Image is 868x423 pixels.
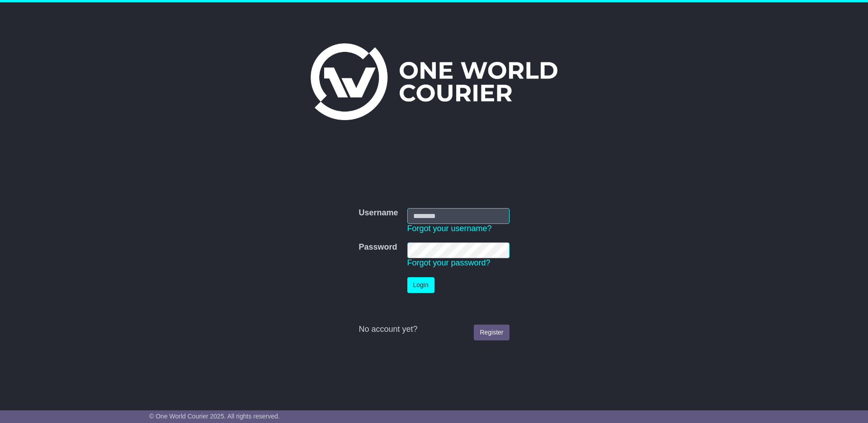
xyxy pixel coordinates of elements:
span: © One World Courier 2025. All rights reserved. [149,413,280,420]
a: Forgot your username? [407,224,492,233]
button: Login [407,277,434,293]
label: Password [359,242,397,252]
img: One World [311,43,557,120]
label: Username [359,208,398,218]
div: No account yet? [359,325,509,335]
a: Register [474,325,509,340]
a: Forgot your password? [407,258,491,267]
